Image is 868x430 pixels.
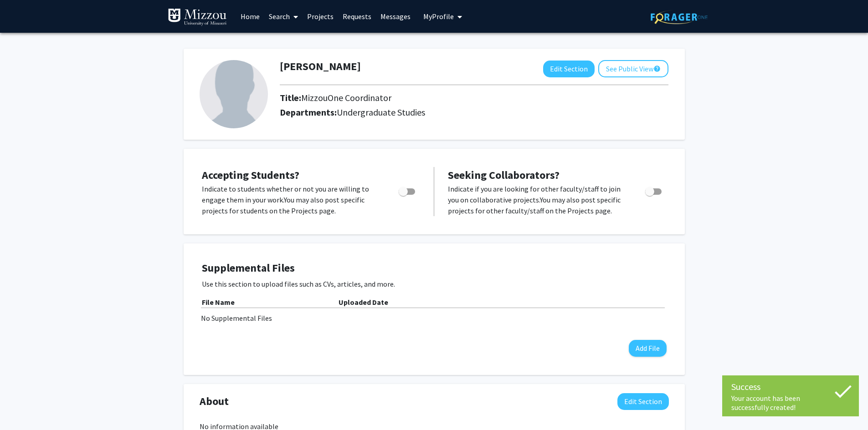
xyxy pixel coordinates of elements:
[653,63,661,74] mat-icon: help
[202,278,667,289] p: Use this section to upload files such as CVs, articles, and more.
[264,0,303,32] a: Search
[202,183,381,216] p: Indicate to students whether or not you are willing to engage them in your work. You may also pos...
[543,61,595,77] button: Edit Section
[376,0,415,32] a: Messages
[731,380,850,394] div: Success
[617,393,669,410] button: Edit About
[7,389,39,423] iframe: Chat
[395,183,420,197] div: Toggle
[202,168,299,182] span: Accepting Students?
[168,8,227,26] img: University of Missouri Logo
[280,92,391,103] h2: Title:
[731,394,850,412] div: Your account has been successfully created!
[629,340,667,357] button: Add File
[236,0,264,32] a: Home
[448,183,628,216] p: Indicate if you are looking for other faculty/staff to join you on collaborative projects. You ma...
[598,60,668,77] button: See Public View
[423,12,454,21] span: My Profile
[200,60,268,128] img: Profile Picture
[651,10,708,24] img: ForagerOne Logo
[273,107,675,118] h2: Departments:
[202,298,235,307] b: File Name
[642,183,667,197] div: Toggle
[202,262,667,275] h4: Supplemental Files
[338,0,376,32] a: Requests
[200,393,229,410] span: About
[448,168,560,182] span: Seeking Collaborators?
[301,92,391,103] span: MizzouOne Coordinator
[201,313,668,324] div: No Supplemental Files
[280,60,361,73] h1: [PERSON_NAME]
[339,298,388,307] b: Uploaded Date
[303,0,338,32] a: Projects
[337,106,425,118] span: Undergraduate Studies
